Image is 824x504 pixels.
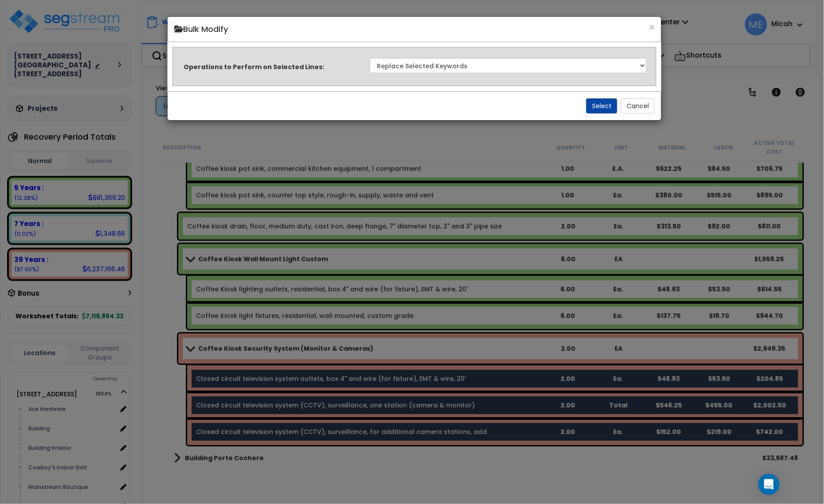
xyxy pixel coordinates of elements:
[758,474,780,495] div: Open Intercom Messenger
[184,63,324,71] label: Operations to Perform on Selected Lines:
[586,98,617,113] button: Select
[621,98,655,113] button: Cancel
[649,23,655,32] button: ×
[174,23,655,35] h4: Bulk Modify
